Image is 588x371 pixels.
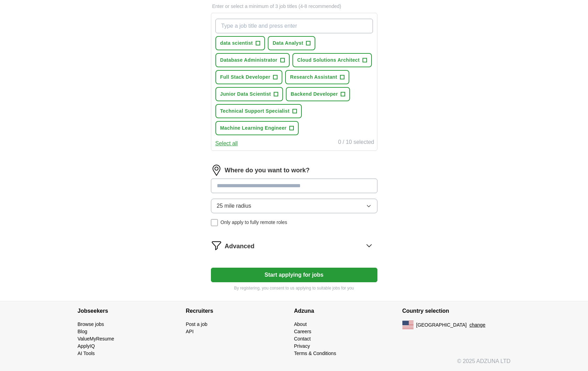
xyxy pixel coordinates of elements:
[290,74,337,81] span: Research Assistant
[211,199,377,213] button: 25 mile radius
[186,329,194,334] a: API
[402,301,511,321] h4: Country selection
[215,53,290,67] button: Database Administrator
[211,3,377,10] p: Enter or select a minimum of 3 job titles (4-8 recommended)
[211,240,222,251] img: filter
[286,87,350,101] button: Backend Developer
[221,219,287,226] span: Only apply to fully remote roles
[211,285,377,291] p: By registering, you consent to us applying to suitable jobs for you
[217,202,252,210] span: 25 mile radius
[220,90,271,98] span: Junior Data Scientist
[220,57,278,64] span: Database Administrator
[78,343,95,349] a: ApplyIQ
[294,343,310,349] a: Privacy
[402,321,414,329] img: US flag
[294,336,311,342] a: Contact
[220,124,287,132] span: Machine Learning Engineer
[225,166,310,175] label: Where do you want to work?
[78,336,114,342] a: ValueMyResume
[220,40,253,47] span: data scientist
[294,351,336,356] a: Terms & Conditions
[297,57,360,64] span: Cloud Solutions Architect
[215,104,302,118] button: Technical Support Specialist
[211,165,222,176] img: location.png
[78,351,95,356] a: AI Tools
[220,107,290,115] span: Technical Support Specialist
[215,87,283,101] button: Junior Data Scientist
[225,242,255,251] span: Advanced
[268,36,316,50] button: Data Analyst
[338,138,374,148] div: 0 / 10 selected
[215,70,283,84] button: Full Stack Developer
[285,70,349,84] button: Research Assistant
[291,90,338,98] span: Backend Developer
[416,321,467,329] span: [GEOGRAPHIC_DATA]
[215,121,299,135] button: Machine Learning Engineer
[292,53,372,67] button: Cloud Solutions Architect
[72,357,516,371] div: © 2025 ADZUNA LTD
[294,329,312,334] a: Careers
[78,321,104,327] a: Browse jobs
[186,321,207,327] a: Post a job
[220,74,271,81] span: Full Stack Developer
[215,139,238,148] button: Select all
[78,329,87,334] a: Blog
[211,219,218,226] input: Only apply to fully remote roles
[273,40,304,47] span: Data Analyst
[215,36,265,50] button: data scientist
[211,268,377,282] button: Start applying for jobs
[294,321,307,327] a: About
[215,19,373,33] input: Type a job title and press enter
[469,321,485,329] button: change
